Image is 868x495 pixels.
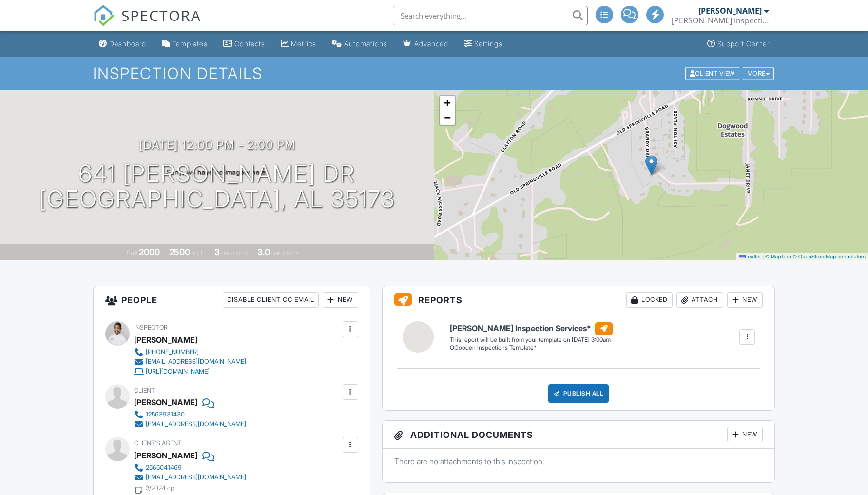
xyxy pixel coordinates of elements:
[109,40,146,48] div: Dashboard
[146,474,246,481] div: [EMAIL_ADDRESS][DOMAIN_NAME]
[672,16,769,25] div: Gooden Inspection Services
[94,286,370,314] h3: People
[257,247,270,257] div: 3.0
[393,6,588,25] input: Search everything...
[134,439,182,447] span: Client's Agent
[139,139,295,152] h3: [DATE] 12:00 pm - 2:00 pm
[95,35,150,53] a: Dashboard
[192,249,205,257] span: sq. ft.
[765,254,791,259] a: © MapTiler
[460,35,506,53] a: Settings
[134,324,168,331] span: Inspector
[474,40,502,48] div: Settings
[93,65,775,82] h1: Inspection Details
[684,69,742,77] a: Client View
[323,292,358,308] div: New
[169,247,190,257] div: 2500
[685,67,739,80] div: Client View
[134,473,246,482] a: [EMAIL_ADDRESS][DOMAIN_NAME]
[703,35,773,53] a: Support Center
[727,292,763,308] div: New
[219,35,269,53] a: Contacts
[676,292,723,308] div: Attach
[344,40,387,48] div: Automations
[277,35,320,53] a: Metrics
[291,40,316,48] div: Metrics
[223,292,319,308] div: Disable Client CC Email
[548,384,609,403] div: Publish All
[645,155,657,175] img: Marker
[717,40,770,48] div: Support Center
[146,484,174,492] div: 3/2024 cp
[39,161,395,213] h1: 641 [PERSON_NAME] Dr [GEOGRAPHIC_DATA], AL 35173
[234,40,265,48] div: Contacts
[158,35,212,53] a: Templates
[134,410,246,419] a: 12563931430
[440,110,455,125] a: Zoom out
[146,358,246,366] div: [EMAIL_ADDRESS][DOMAIN_NAME]
[444,111,450,123] span: −
[450,336,613,344] div: This report will be built from your template on [DATE] 3:00am
[134,347,246,357] a: [PHONE_NUMBER]
[440,96,455,110] a: Zoom in
[394,456,763,467] p: There are no attachments to this inspection.
[743,67,774,80] div: More
[399,35,452,53] a: Advanced
[146,411,185,418] div: 12563931430
[134,387,155,394] span: Client
[450,344,613,352] div: OGooden Inspections Template*
[793,254,866,259] a: © OpenStreetMap contributors
[414,40,448,48] div: Advanced
[762,254,764,259] span: |
[626,292,673,308] div: Locked
[450,322,613,335] h6: [PERSON_NAME] Inspection Services*
[146,464,182,472] div: 2565041469
[328,35,391,53] a: Automations (Advanced)
[134,333,197,347] div: [PERSON_NAME]
[146,368,210,376] div: [URL][DOMAIN_NAME]
[146,420,246,428] div: [EMAIL_ADDRESS][DOMAIN_NAME]
[134,463,246,473] a: 2565041469
[727,427,763,442] div: New
[221,249,248,257] span: bedrooms
[127,249,137,257] span: Built
[93,5,115,26] img: The Best Home Inspection Software - Spectora
[444,97,450,109] span: +
[172,40,208,48] div: Templates
[139,247,160,257] div: 2000
[134,448,197,463] a: [PERSON_NAME]
[698,6,762,16] div: [PERSON_NAME]
[383,421,775,449] h3: Additional Documents
[146,348,199,356] div: [PHONE_NUMBER]
[214,247,220,257] div: 3
[134,395,197,410] div: [PERSON_NAME]
[134,419,246,429] a: [EMAIL_ADDRESS][DOMAIN_NAME]
[271,249,299,257] span: bathrooms
[739,254,761,259] a: Leaflet
[134,357,246,367] a: [EMAIL_ADDRESS][DOMAIN_NAME]
[93,13,201,34] a: SPECTORA
[121,5,201,25] span: SPECTORA
[383,286,775,314] h3: Reports
[134,367,246,376] a: [URL][DOMAIN_NAME]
